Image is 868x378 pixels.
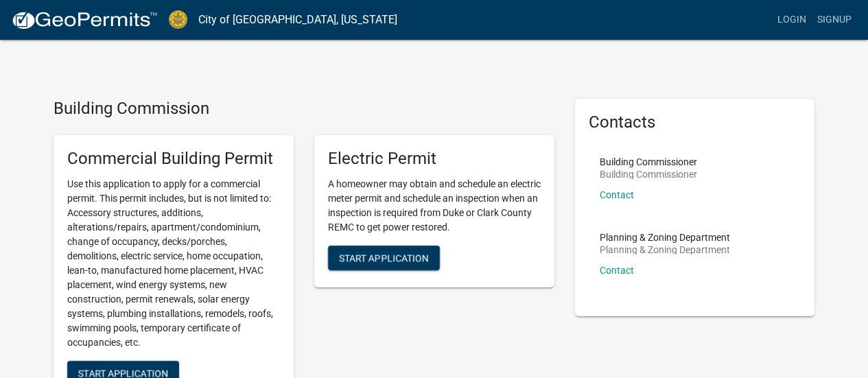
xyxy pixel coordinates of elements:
[600,189,634,200] a: Contact
[328,246,440,270] button: Start Application
[772,7,812,33] a: Login
[600,233,730,242] p: Planning & Zoning Department
[600,265,634,276] a: Contact
[600,245,730,255] p: Planning & Zoning Department
[67,177,280,350] p: Use this application to apply for a commercial permit. This permit includes, but is not limited t...
[328,149,541,169] h5: Electric Permit
[812,7,857,33] a: Signup
[169,10,187,29] img: City of Jeffersonville, Indiana
[198,8,397,32] a: City of [GEOGRAPHIC_DATA], [US_STATE]
[78,367,168,378] span: Start Application
[67,149,280,169] h5: Commercial Building Permit
[339,252,429,263] span: Start Application
[589,113,801,132] h5: Contacts
[600,169,697,179] p: Building Commissioner
[328,177,541,235] p: A homeowner may obtain and schedule an electric meter permit and schedule an inspection when an i...
[600,157,697,167] p: Building Commissioner
[54,99,554,119] h4: Building Commission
